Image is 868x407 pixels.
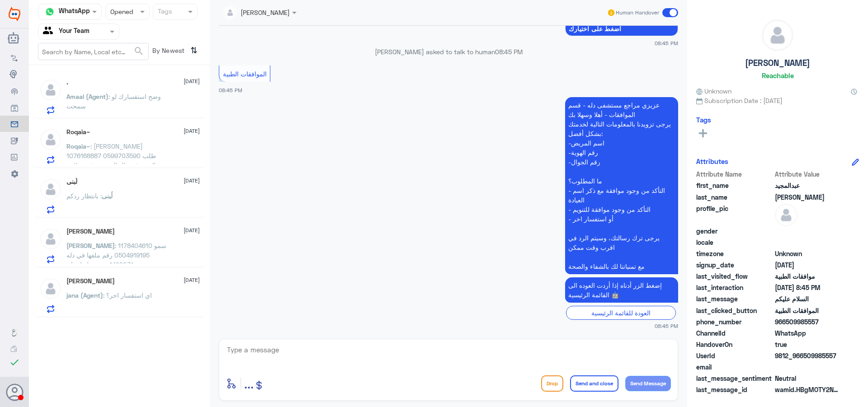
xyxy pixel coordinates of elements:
span: signup_date [696,260,773,270]
span: لُبنى [102,192,113,200]
span: last_visited_flow [696,271,773,281]
span: email [696,362,773,372]
span: 9812_966509985557 [775,351,840,360]
span: 08:45 PM [655,39,678,47]
span: : سمو 1178404610 0504919195 رقم ملفها في دله 1499031 بنتي تخلع اسنان و[PERSON_NAME] قبل طلب والثا... [66,242,166,335]
span: [DATE] [184,226,200,234]
img: yourTeam.svg [43,25,57,38]
span: UserId [696,351,773,360]
span: 2 [775,328,840,338]
span: Human Handover [616,9,659,17]
span: Subscription Date : [DATE] [696,96,859,105]
h6: Attributes [696,157,728,165]
span: null [775,362,840,372]
span: السلام عليكم [775,294,840,304]
span: Attribute Name [696,169,773,179]
img: defaultAdmin.png [39,128,62,151]
span: عبدالمجيد [775,181,840,190]
button: Send Message [625,376,671,391]
span: gender [696,226,773,236]
span: : وضح استفسارك لو سمحت [66,93,161,110]
span: [DATE] [184,127,200,135]
img: whatsapp.png [43,5,57,19]
button: Send and close [570,375,618,392]
span: locale [696,238,773,247]
span: last_message_sentiment [696,374,773,383]
span: true [775,340,840,349]
button: ... [244,373,254,393]
img: defaultAdmin.png [39,277,62,300]
span: بن سعد [775,192,840,202]
span: ... [244,375,254,391]
span: : اي استفسار اخر؟ [103,291,152,299]
span: wamid.HBgMOTY2NTA5OTg1NTU3FQIAEhgUM0EzNjBGMTJCRkVEOUQ3Q0NDRTcA [775,385,840,394]
h5: [PERSON_NAME] [745,58,810,68]
p: 17/8/2025, 8:45 PM [565,277,678,303]
p: [PERSON_NAME] asked to talk to human [219,47,678,56]
span: last_clicked_button [696,306,773,315]
span: null [775,226,840,236]
span: last_interaction [696,283,773,292]
span: 08:45 PM [495,48,523,56]
span: الموافقات الطبية [775,306,840,315]
i: ⇅ [190,43,198,58]
img: defaultAdmin.png [39,79,62,101]
h5: Amjad Alyahya [66,277,115,285]
span: : [PERSON_NAME] 1076168887 0599703590 طلب دكتورة غدير ال الشيخ مرفوض لازم رفع الطلب بمبررات اضافيه [66,142,158,178]
img: defaultAdmin.png [39,228,62,250]
img: defaultAdmin.png [775,204,797,226]
img: defaultAdmin.png [39,178,62,201]
div: Tags [156,6,172,18]
span: By Newest [149,43,187,61]
button: Avatar [6,384,23,401]
span: Attribute Value [775,169,840,179]
span: profile_pic [696,204,773,225]
span: jana (Agent) [66,291,103,299]
span: Unknown [696,86,731,96]
span: search [133,46,144,56]
span: null [775,238,840,247]
span: 0 [775,374,840,383]
button: Drop [541,375,563,392]
img: defaultAdmin.png [762,20,793,51]
h5: لُبنى [66,178,77,186]
span: Roqaia~ [66,142,90,150]
span: [DATE] [184,177,200,185]
h5: . [66,79,68,86]
span: HandoverOn [696,340,773,349]
h6: Tags [696,116,711,124]
img: Widebot Logo [9,7,20,21]
h5: ابوالوليد [66,228,115,235]
div: العودة للقائمة الرئيسية [566,306,676,320]
span: : بانتظار ردكم [66,192,102,200]
span: first_name [696,181,773,190]
span: Unknown [775,249,840,258]
span: ChannelId [696,328,773,338]
span: [DATE] [184,276,200,284]
span: 08:45 PM [655,322,678,330]
span: phone_number [696,317,773,327]
span: 2025-08-17T17:45:38.163Z [775,283,840,292]
span: 08:45 PM [219,87,242,93]
p: 17/8/2025, 8:45 PM [565,97,678,274]
span: [DATE] [184,77,200,85]
span: الموافقات الطبية [223,70,267,78]
span: [PERSON_NAME] [66,242,115,249]
span: 966509985557 [775,317,840,327]
span: Amaal (Agent) [66,93,108,100]
span: اضغط على اختيارك [569,25,675,33]
span: last_message_id [696,385,773,394]
span: 2025-08-17T17:45:14.185Z [775,260,840,270]
i: check [9,357,20,368]
span: last_message [696,294,773,304]
span: last_name [696,192,773,202]
span: timezone [696,249,773,258]
h6: Reachable [762,71,794,80]
input: Search by Name, Local etc… [38,43,148,60]
button: search [133,44,144,59]
h5: Roqaia~ [66,128,90,136]
span: موافقات الطبية [775,271,840,281]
